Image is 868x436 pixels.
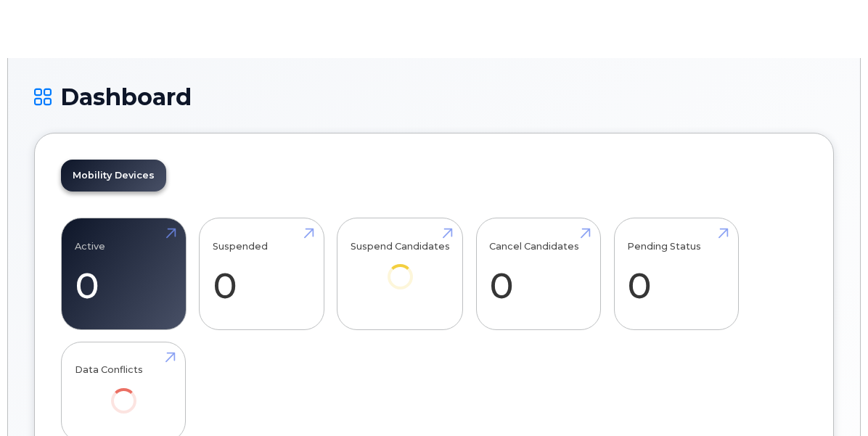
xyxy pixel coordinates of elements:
a: Pending Status 0 [627,226,725,322]
a: Mobility Devices [61,160,166,192]
a: Data Conflicts [75,350,173,433]
a: Suspended 0 [213,226,311,322]
a: Active 0 [75,226,173,322]
a: Cancel Candidates 0 [489,226,587,322]
a: Suspend Candidates [351,226,450,310]
h1: Dashboard [34,84,834,110]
